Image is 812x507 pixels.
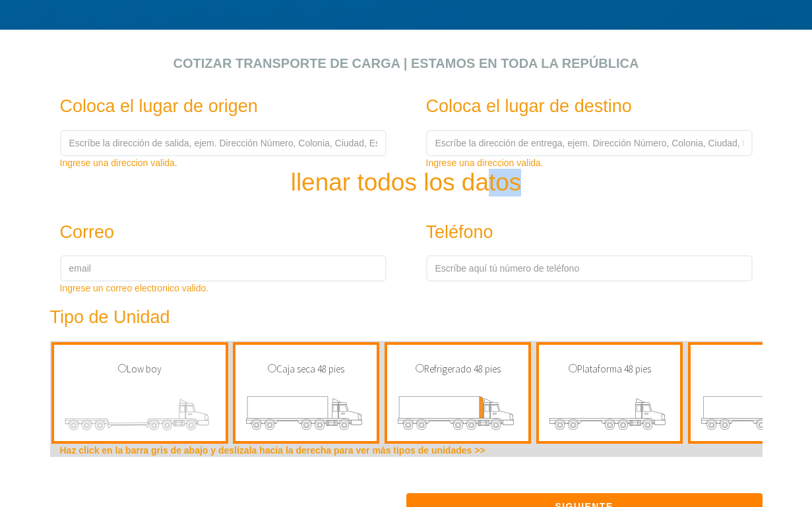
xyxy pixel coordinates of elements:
[60,156,387,169] div: Ingrese una direccion valida.
[60,223,358,243] h3: Correo
[10,30,802,43] div: click para cotizar
[60,97,358,117] h3: Coloca el lugar de origen
[245,390,367,441] img: transporte de carga caja seca 48 pies
[426,223,724,243] h3: Teléfono
[61,361,219,377] p: Low boy
[60,445,485,456] b: Haz click en la barra gris de abajo y deslízala hacia la derecha para ver más tipos de unidades >>
[426,156,753,169] div: Ingrese una direccion valida.
[549,390,670,441] img: transporte de carga plataforma 48 pies
[64,390,216,441] img: transporte de carga low boy
[60,130,387,156] input: Escríbe la dirección de salida, ejem. Dirección Número, Colonia, Ciudad, Estado, Código Postal.
[426,97,724,117] h3: Coloca el lugar de destino
[50,308,702,328] h3: Tipo de Unidad
[242,361,370,377] p: Caja seca 48 pies
[397,390,518,441] img: transporte de carga refrigerado 48 pies
[546,361,673,377] p: Plataforma 48 pies
[394,361,522,377] p: Refrigerado 48 pies
[50,56,763,71] h2: Cotizar transporte de carga | Estamos en toda la República
[426,130,753,156] input: Escríbe la dirección de entrega, ejem. Dirección Número, Colonia, Ciudad, Estado, Código Postal.
[60,255,387,282] input: email
[746,441,796,491] iframe: Drift Widget Chat Controller
[426,255,753,282] input: Escríbe aquí tú número de teléfono
[60,282,387,295] div: Ingrese un correo electronico valido.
